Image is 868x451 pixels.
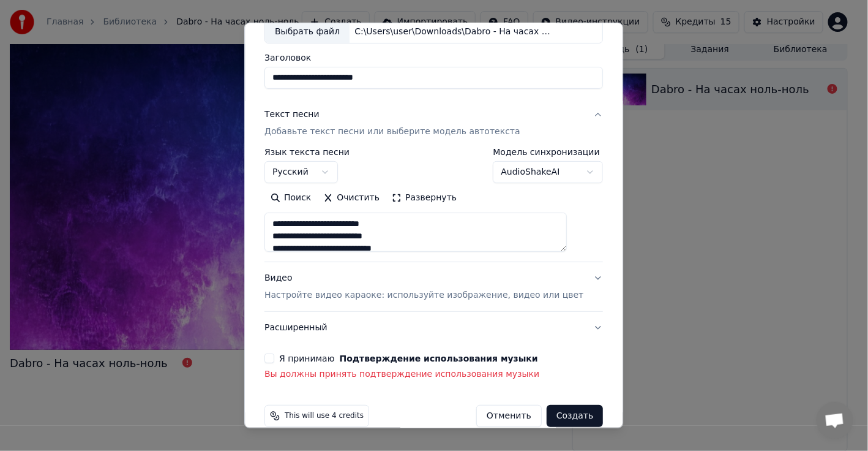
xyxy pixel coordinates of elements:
[264,272,583,301] div: Видео
[265,21,350,43] div: Выбрать файл
[285,411,364,421] span: This will use 4 credits
[547,405,603,427] button: Создать
[264,126,520,138] p: Добавьте текст песни или выберите модель автотекста
[264,262,603,311] button: ВидеоНастройте видео караоке: используйте изображение, видео или цвет
[264,99,603,148] button: Текст песниДобавьте текст песни или выберите модель автотекста
[493,148,604,156] label: Модель синхронизации
[264,188,317,208] button: Поиск
[476,405,542,427] button: Отменить
[264,289,583,301] p: Настройте видео караоке: используйте изображение, видео или цвет
[318,188,386,208] button: Очистить
[350,26,558,38] div: C:\Users\user\Downloads\Dabro - На часах ноль-ноль.mp3
[264,108,320,121] div: Текст песни
[264,312,603,344] button: Расширенный
[264,53,603,62] label: Заголовок
[386,188,463,208] button: Развернуть
[264,148,603,262] div: Текст песниДобавьте текст песни или выберите модель автотекста
[279,354,538,363] label: Я принимаю
[340,354,538,363] button: Я принимаю
[264,148,350,156] label: Язык текста песни
[264,368,603,381] p: Вы должны принять подтверждение использования музыки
